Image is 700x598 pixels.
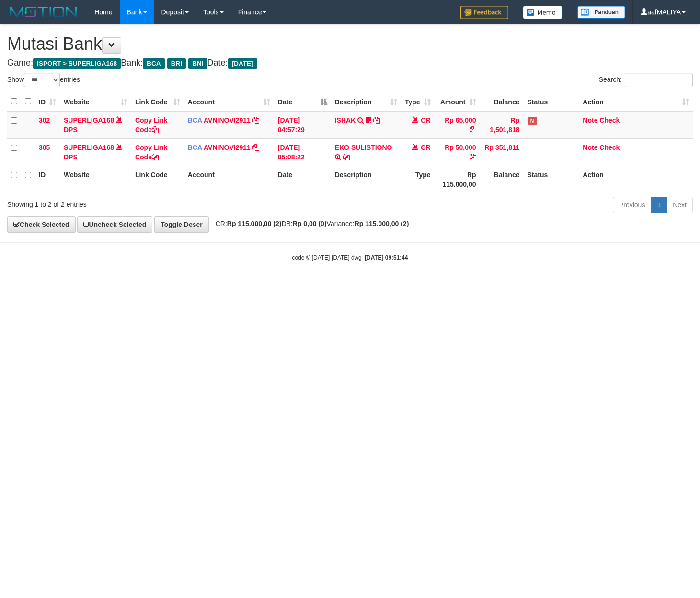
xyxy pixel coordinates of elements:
[355,220,409,227] strong: Rp 115.000,00 (2)
[60,92,131,111] th: Website: activate to sort column ascending
[480,166,524,193] th: Balance
[188,144,202,151] span: BCA
[524,166,579,193] th: Status
[599,73,693,87] label: Search:
[274,92,331,111] th: Date: activate to sort column descending
[577,6,625,19] img: panduan.png
[24,73,60,87] select: Showentries
[435,138,480,166] td: Rp 50,000
[421,144,430,151] span: CR
[293,220,327,227] strong: Rp 0,00 (0)
[60,166,131,193] th: Website
[480,92,524,111] th: Balance
[435,166,480,193] th: Rp 115.000,00
[35,166,60,193] th: ID
[365,254,408,261] strong: [DATE] 09:51:44
[35,92,60,111] th: ID: activate to sort column ascending
[625,73,693,87] input: Search:
[188,58,207,69] span: BNI
[435,92,480,111] th: Amount: activate to sort column ascending
[401,92,435,111] th: Type: activate to sort column ascending
[274,166,331,193] th: Date
[599,144,620,151] a: Check
[204,144,251,151] a: AVNINOVI2911
[131,166,184,193] th: Link Code
[583,116,597,124] a: Note
[480,111,524,139] td: Rp 1,501,818
[343,153,350,161] a: Copy EKO SULISTIONO to clipboard
[131,92,184,111] th: Link Code: activate to sort column ascending
[583,144,597,151] a: Note
[7,5,80,19] img: MOTION_logo.png
[331,92,401,111] th: Description: activate to sort column ascending
[228,58,257,69] span: [DATE]
[579,166,693,193] th: Action
[39,144,50,151] span: 305
[64,116,114,124] a: SUPERLIGA168
[480,138,524,166] td: Rp 351,811
[524,92,579,111] th: Status
[435,111,480,139] td: Rp 65,000
[77,216,152,233] a: Uncheck Selected
[335,116,356,124] a: ISHAK
[401,166,435,193] th: Type
[64,144,114,151] a: SUPERLIGA168
[188,116,202,124] span: BCA
[470,126,476,134] a: Copy Rp 65,000 to clipboard
[211,220,409,227] span: CR: DB: Variance:
[292,254,408,261] small: code © [DATE]-[DATE] dwg |
[528,117,537,125] span: Has Note
[60,111,131,139] td: DPS
[252,116,259,124] a: Copy AVNINOVI2911 to clipboard
[335,144,392,151] a: EKO SULISTIONO
[274,111,331,139] td: [DATE] 04:57:29
[331,166,401,193] th: Description
[651,197,667,213] a: 1
[421,116,430,124] span: CR
[666,197,693,213] a: Next
[184,166,274,193] th: Account
[373,116,380,124] a: Copy ISHAK to clipboard
[154,216,209,233] a: Toggle Descr
[7,73,80,87] label: Show entries
[252,144,259,151] a: Copy AVNINOVI2911 to clipboard
[227,220,282,227] strong: Rp 115.000,00 (2)
[60,138,131,166] td: DPS
[184,92,274,111] th: Account: activate to sort column ascending
[7,196,285,209] div: Showing 1 to 2 of 2 entries
[523,6,563,19] img: Button%20Memo.svg
[613,197,651,213] a: Previous
[135,116,168,134] a: Copy Link Code
[460,6,508,19] img: Feedback.jpg
[33,58,121,69] span: ISPORT > SUPERLIGA168
[39,116,50,124] span: 302
[7,216,76,233] a: Check Selected
[274,138,331,166] td: [DATE] 05:08:22
[579,92,693,111] th: Action: activate to sort column ascending
[7,58,693,68] h4: Game: Bank: Date:
[135,144,168,161] a: Copy Link Code
[7,34,693,54] h1: Mutasi Bank
[143,58,164,69] span: BCA
[204,116,251,124] a: AVNINOVI2911
[167,58,186,69] span: BRI
[470,153,476,161] a: Copy Rp 50,000 to clipboard
[599,116,620,124] a: Check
